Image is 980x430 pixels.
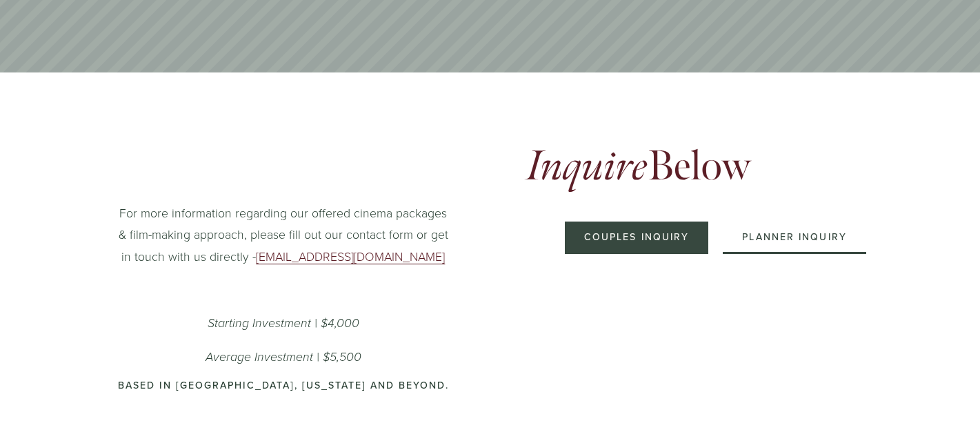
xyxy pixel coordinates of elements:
p: Based in [GEOGRAPHIC_DATA], [US_STATE] and beyond. [114,380,452,391]
em: Starting Investment | $4,000 [208,316,359,331]
p: For more information regarding our offered cinema packages & film-making approach, please fill ou... [114,202,452,268]
a: [EMAIL_ADDRESS][DOMAIN_NAME] [256,248,445,264]
button: Couples Inquiry [565,222,709,254]
h2: Below [528,144,903,189]
button: Planner Inquiry [723,222,866,254]
em: Inquire [528,140,648,193]
em: Average Investment | $5,500 [206,350,361,364]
